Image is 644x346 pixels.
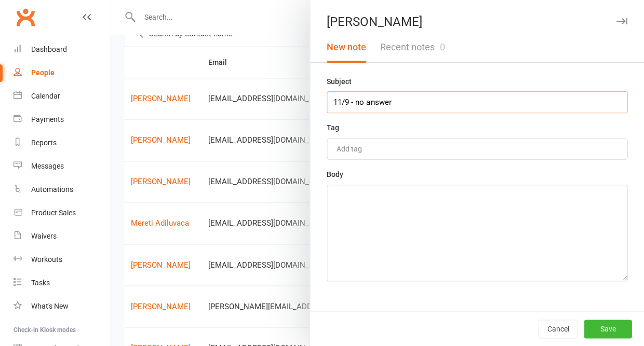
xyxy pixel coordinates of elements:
[12,4,38,30] a: Clubworx
[327,91,627,113] input: Optional
[327,169,343,180] label: Body
[31,45,67,53] div: Dashboard
[31,139,57,147] div: Reports
[310,15,644,29] div: [PERSON_NAME]
[31,279,50,287] div: Tasks
[336,143,372,155] input: Add tag
[14,178,110,201] a: Automations
[327,122,339,133] label: Tag
[14,225,110,248] a: Waivers
[538,320,578,338] button: Cancel
[31,302,69,310] div: What's New
[14,61,110,85] a: People
[584,320,632,338] button: Save
[373,32,451,62] button: Recent notes0
[14,271,110,295] a: Tasks
[31,162,64,170] div: Messages
[327,76,352,87] label: Subject
[14,248,110,271] a: Workouts
[14,108,110,131] a: Payments
[439,41,445,52] span: 0
[320,32,373,62] button: New note
[31,115,64,123] div: Payments
[14,38,110,61] a: Dashboard
[14,131,110,155] a: Reports
[31,68,55,77] div: People
[31,255,62,264] div: Workouts
[14,85,110,108] a: Calendar
[14,295,110,318] a: What's New
[31,209,76,217] div: Product Sales
[31,232,57,240] div: Waivers
[31,185,73,193] div: Automations
[14,155,110,178] a: Messages
[31,92,60,100] div: Calendar
[14,201,110,225] a: Product Sales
